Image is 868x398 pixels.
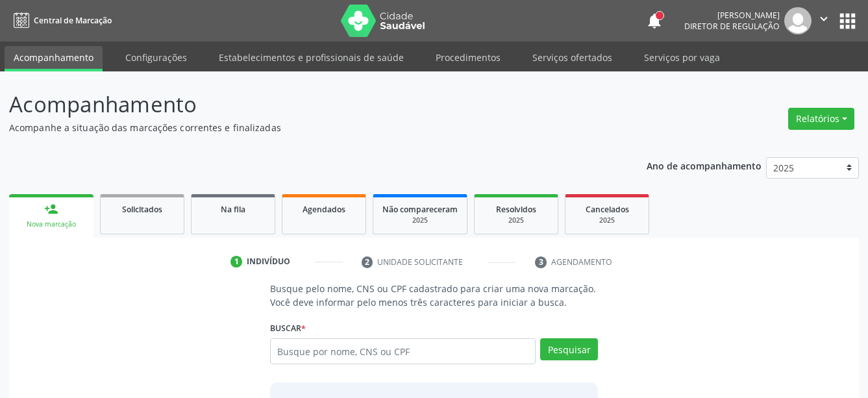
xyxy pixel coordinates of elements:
input: Busque por nome, CNS ou CPF [270,338,536,364]
button: Pesquisar [540,338,598,360]
i:  [817,12,831,26]
a: Acompanhamento [5,46,103,71]
p: Busque pelo nome, CNS ou CPF cadastrado para criar uma nova marcação. Você deve informar pelo men... [270,282,599,309]
button:  [812,7,836,34]
span: Diretor de regulação [684,21,780,32]
img: img [784,7,812,34]
a: Serviços ofertados [523,46,621,69]
span: Cancelados [586,204,629,215]
div: 1 [230,256,242,267]
button: Relatórios [788,108,854,130]
div: 2025 [382,216,458,225]
p: Ano de acompanhamento [647,157,762,173]
button: notifications [645,12,663,30]
span: Central de Marcação [34,15,112,26]
a: Serviços por vaga [635,46,729,69]
div: person_add [44,202,58,216]
div: 2025 [575,216,639,225]
a: Central de Marcação [9,10,112,31]
p: Acompanhamento [9,88,604,121]
label: Buscar [270,318,306,338]
div: Nova marcação [18,219,84,229]
span: Agendados [303,204,345,215]
a: Procedimentos [427,46,510,69]
button: apps [836,10,859,32]
div: Indivíduo [247,256,290,267]
div: [PERSON_NAME] [684,10,780,21]
p: Acompanhe a situação das marcações correntes e finalizadas [9,121,604,134]
a: Configurações [116,46,196,69]
div: 2025 [484,216,549,225]
span: Na fila [221,204,245,215]
a: Estabelecimentos e profissionais de saúde [210,46,413,69]
span: Solicitados [122,204,162,215]
span: Resolvidos [496,204,536,215]
span: Não compareceram [382,204,458,215]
